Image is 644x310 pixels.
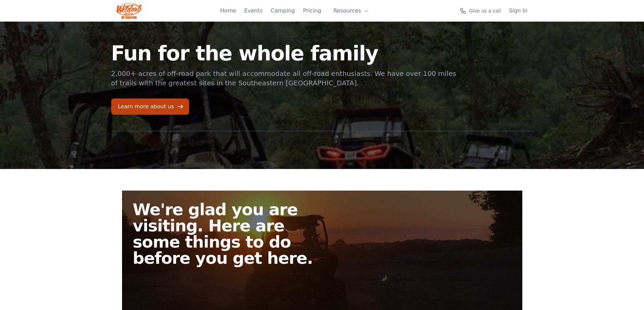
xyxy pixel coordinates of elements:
[460,7,501,14] a: Give us a call
[469,7,501,14] span: Give us a call
[133,201,328,266] h2: We're glad you are visiting. Here are some things to do before you get here.
[244,7,263,15] a: Events
[329,4,373,18] button: Resources
[220,7,236,15] a: Home
[303,7,321,15] a: Pricing
[111,69,457,88] p: 2,000+ acres of off-road park that will accommodate all off-road enthusiasts. We have over 100 mi...
[111,43,457,63] h1: Fun for the whole family
[111,98,189,115] a: Learn more about us
[271,7,295,15] a: Camping
[117,3,142,19] img: Wildcat Logo
[509,7,528,15] a: Sign In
